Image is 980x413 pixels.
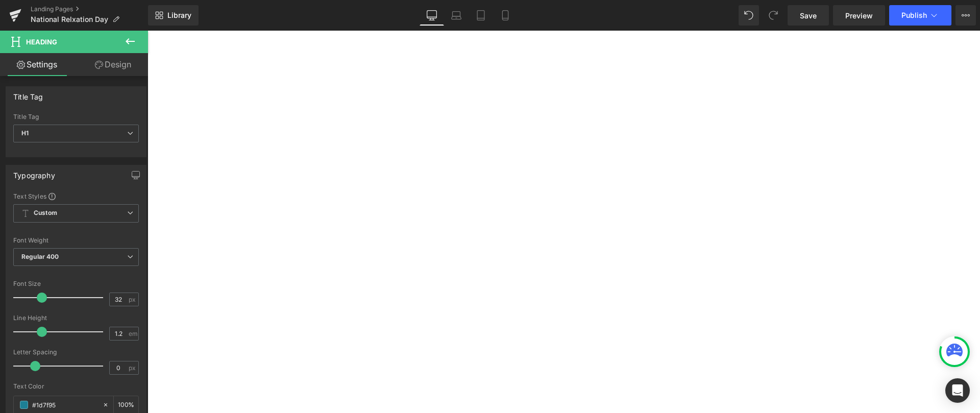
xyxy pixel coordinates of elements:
[31,15,108,23] span: National Relxation Day
[493,5,518,26] a: Mobile
[420,5,444,26] a: Desktop
[13,383,139,390] div: Text Color
[889,5,951,26] button: Publish
[129,365,137,371] span: px
[76,53,150,76] a: Design
[13,237,139,244] div: Font Weight
[945,378,970,403] div: Open Intercom Messenger
[13,165,55,180] div: Typography
[13,349,139,356] div: Letter Spacing
[739,5,759,26] button: Undo
[21,129,29,137] b: H1
[845,10,873,21] span: Preview
[21,253,59,260] b: Regular 400
[148,31,980,413] iframe: To enrich screen reader interactions, please activate Accessibility in Grammarly extension settings
[13,192,139,200] div: Text Styles
[444,5,469,26] a: Laptop
[13,113,139,120] div: Title Tag
[955,5,976,26] button: More
[833,5,885,26] a: Preview
[469,5,493,26] a: Tablet
[129,330,137,337] span: em
[31,5,148,13] a: Landing Pages
[13,280,139,287] div: Font Size
[167,11,191,20] span: Library
[34,209,57,217] b: Custom
[763,5,783,26] button: Redo
[13,87,43,101] div: Title Tag
[901,11,927,19] span: Publish
[13,314,139,322] div: Line Height
[26,38,57,46] span: Heading
[129,296,137,303] span: px
[800,10,817,21] span: Save
[148,5,199,26] a: New Library
[32,399,97,410] input: Color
